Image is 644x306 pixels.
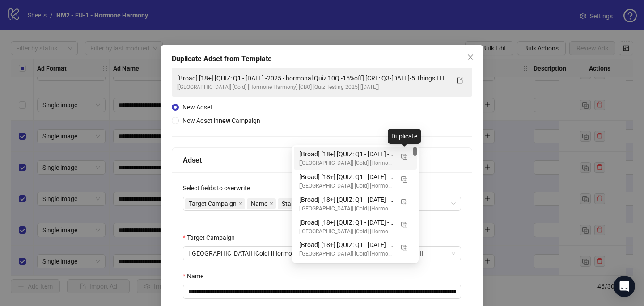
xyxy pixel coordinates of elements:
button: Duplicate [397,218,411,232]
img: Duplicate [401,245,407,251]
div: [Broad] [18+] [QUIZ: Q1 - 03 MAR -2025 - hormonal Quiz 10Q -15%off] [CRE: Q3-08-AUG-2025-5 Things... [294,147,417,170]
div: [Broad] [18+] [QUIZ: Q1 - [DATE] -2025 - hormonal Quiz 10Q -15%off] [CRE: Q3-[DATE]-FINE! You win... [299,218,394,227]
div: [Broad] [18+] [QUIZ: Q1 - [DATE] -2025 - hormonal Quiz 10Q -15%off] [CRE: Q3-[DATE]-5 Things I He... [177,73,449,83]
div: [Broad] [18+] [QUIZ: Q1 - 03 MAR -2025 - hormonal Quiz 10Q -15%off] [CRE: Q3-08-AUG-2025-xx women... [294,260,417,283]
div: [[GEOGRAPHIC_DATA]] [Cold] [Hormone Harmony] [CBO] [Quiz Testing 2025] [[DATE]] [299,205,394,213]
img: Duplicate [401,199,407,205]
span: Start time [282,199,309,209]
img: Duplicate [401,222,407,228]
span: Name [247,198,276,209]
span: New Adset [182,104,212,111]
span: Start time [278,198,318,209]
div: [[GEOGRAPHIC_DATA]] [Cold] [Hormone Harmony] [CBO] [Quiz Testing 2025] [[DATE]] [299,250,394,258]
div: [Broad] [18+] [QUIZ: Q1 - 03 MAR -2025 - hormonal Quiz 10Q -15%off] [CRE: Q3-08-AUG-2025-FINE! Yo... [294,215,417,238]
input: Name [183,285,461,299]
div: [[GEOGRAPHIC_DATA]] [Cold] [Hormone Harmony] [CBO] [Quiz Testing 2025] [[DATE]] [299,227,394,236]
div: [Broad] [18+] [QUIZ: Q1 - 03 MAR -2025 - hormonal Quiz 10Q -15%off] [CRE: Q3-08-AUG-2025-What Hap... [294,193,417,215]
span: Target Campaign [185,198,245,209]
div: [Broad] [18+] [QUIZ: Q1 - [DATE] -2025 - hormonal Quiz 10Q -15%off] [CRE: Q3-[DATE]-5 Things I He... [299,149,394,159]
div: Duplicate Adset from Template [172,54,472,64]
label: Select fields to overwrite [183,183,256,193]
span: export [457,77,463,84]
div: [[GEOGRAPHIC_DATA]] [Cold] [Hormone Harmony] [CBO] [Quiz Testing 2025] [[DATE]] [299,159,394,168]
span: Target Campaign [189,199,237,209]
button: Duplicate [397,149,411,163]
strong: new [219,117,230,124]
div: Adset [183,155,461,166]
div: Open Intercom Messenger [614,276,635,297]
div: Duplicate [388,129,421,144]
img: Duplicate [401,154,407,160]
div: [Broad] [18+] [QUIZ: Q1 - [DATE] -2025 - hormonal Quiz 10Q -15%off] [CRE: Q3-[DATE]-Listicles-Tex... [299,240,394,250]
span: close [238,201,243,206]
span: [UK] [Cold] [Hormone Harmony] [CBO] [Quiz Testing 2025] [9 Aug 2025] [188,247,456,260]
div: [Broad] [18+] [QUIZ: Q1 - [DATE] -2025 - hormonal Quiz 10Q -15%off] [CRE: Q3-[DATE]-What Happens ... [299,195,394,205]
img: Duplicate [401,176,407,183]
span: close [467,54,474,61]
span: New Adset in Campaign [182,117,260,124]
div: [[GEOGRAPHIC_DATA]] [Cold] [Hormone Harmony] [CBO] [Quiz Testing 2025] [[DATE]] [299,182,394,190]
label: Target Campaign [183,233,241,243]
button: Duplicate [397,195,411,209]
span: Name [251,199,267,209]
label: Name [183,271,209,281]
span: close [269,201,274,206]
button: Duplicate [397,240,411,254]
div: [Broad] [18+] [QUIZ: Q1 - [DATE] -2025 - hormonal Quiz 10Q -15%off] [CRE: Q3-[DATE]-What Happens ... [299,172,394,182]
button: Duplicate [397,172,411,186]
div: [Broad] [18+] [QUIZ: Q1 - 03 MAR -2025 - hormonal Quiz 10Q -15%off] [CRE: Q3-08-AUG-2025-Listicle... [294,238,417,260]
div: [Broad] [18+] [QUIZ: Q1 - 03 MAR -2025 - hormonal Quiz 10Q -15%off] [CRE: Q3-08-AUG-2025-What Hap... [294,170,417,193]
button: Close [463,50,478,64]
div: [[GEOGRAPHIC_DATA]] [Cold] [Hormone Harmony] [CBO] [Quiz Testing 2025] [[DATE]] [177,83,449,92]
